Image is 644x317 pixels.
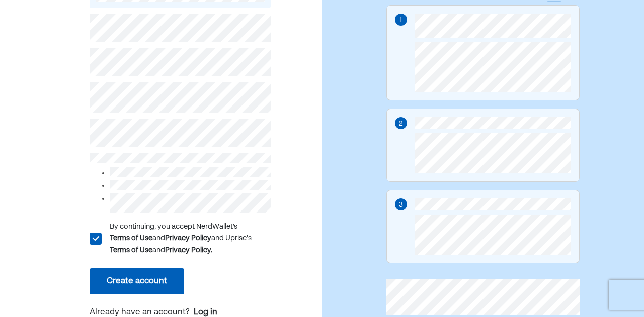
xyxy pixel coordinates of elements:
[110,232,152,244] div: Terms of Use
[110,221,271,256] div: By continuing, you accept NerdWallet’s and and Uprise's and
[89,232,101,244] div: L
[90,268,184,294] button: Create account
[110,244,152,256] div: Terms of Use
[399,118,403,129] div: 2
[399,199,403,210] div: 3
[399,15,402,26] div: 1
[165,244,212,256] div: Privacy Policy.
[165,232,211,244] div: Privacy Policy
